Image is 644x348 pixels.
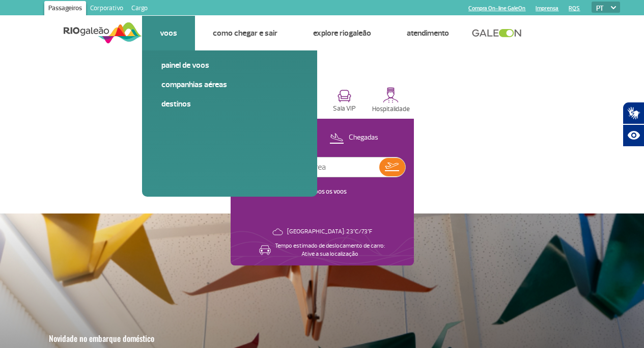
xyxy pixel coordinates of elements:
p: Hospitalidade [372,105,410,113]
button: Abrir recursos assistivos. [623,124,644,147]
a: Como chegar e sair [213,28,277,38]
button: Abrir tradutor de língua de sinais. [623,102,644,124]
a: Cargo [127,1,152,17]
p: [GEOGRAPHIC_DATA]: 23°C/73°F [287,228,372,236]
a: Compra On-line GaleOn [468,5,525,12]
a: Companhias Aéreas [161,79,298,90]
button: Sala VIP [322,83,367,119]
a: Destinos [161,98,298,110]
a: Imprensa [536,5,558,12]
a: RQS [569,5,580,12]
button: Hospitalidade [368,83,414,119]
img: hospitality.svg [383,87,399,103]
a: Corporativo [86,1,127,17]
div: Plugin de acessibilidade da Hand Talk. [623,102,644,147]
a: VER TODOS OS VOOS [297,189,347,195]
p: Sala VIP [333,105,356,113]
a: Passageiros [44,1,86,17]
button: Chegadas [326,131,381,145]
button: VER TODOS OS VOOS [294,188,350,196]
a: Explore RIOgaleão [313,28,371,38]
a: Voos [160,28,177,38]
p: Chegadas [349,133,378,143]
p: Tempo estimado de deslocamento de carro: Ative a sua localização [275,242,385,258]
img: vipRoom.svg [338,90,351,102]
a: Painel de voos [161,60,298,71]
a: Atendimento [407,28,449,38]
